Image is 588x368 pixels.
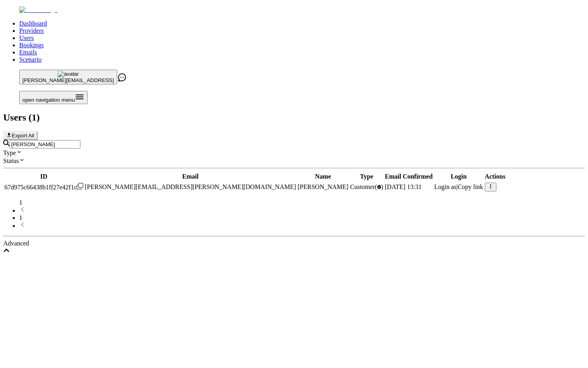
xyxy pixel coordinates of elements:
a: Users [19,34,34,41]
h2: Users ( 1 ) [3,112,585,123]
a: Providers [19,27,44,34]
span: 1 [19,199,22,206]
a: Dashboard [19,20,47,27]
th: Login [434,173,484,181]
div: | [434,183,483,191]
th: ID [4,173,84,181]
span: Copy link [458,183,483,190]
span: [PERSON_NAME][EMAIL_ADDRESS][PERSON_NAME][DOMAIN_NAME] [85,183,296,190]
li: previous page button [19,206,585,214]
div: Type [3,149,585,157]
span: [PERSON_NAME][EMAIL_ADDRESS] [22,77,114,83]
a: Bookings [19,42,44,48]
th: Name [297,173,349,181]
div: Click to copy [4,183,83,191]
img: avatar [58,71,79,77]
a: Scenario [19,56,42,63]
a: Emails [19,49,37,56]
th: Actions [484,173,506,181]
span: Login as [434,183,457,190]
div: Status [3,157,585,165]
th: Email [84,173,296,181]
button: Open menu [19,91,88,104]
nav: pagination navigation [3,199,585,229]
li: next page button [19,221,585,229]
span: open navigation menu [22,97,75,103]
th: Email Confirmed [384,173,433,181]
span: [PERSON_NAME] [298,183,348,190]
button: Export All [3,131,38,140]
span: [DATE] 13:31 [385,183,422,190]
th: Type [350,173,384,181]
img: Fluum Logo [19,6,58,14]
span: validated [350,183,383,190]
span: Advanced [3,240,29,247]
button: avatar[PERSON_NAME][EMAIL_ADDRESS] [19,70,117,84]
input: Search by email [10,140,80,149]
li: pagination item 1 active [19,214,585,221]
